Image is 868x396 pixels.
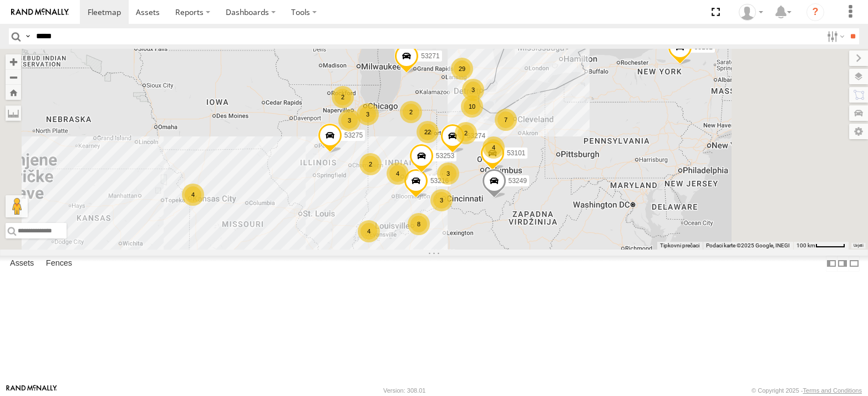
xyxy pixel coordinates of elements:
[338,109,361,131] div: 3
[660,242,699,250] button: Tipkovni prečaci
[417,121,439,143] div: 22
[182,184,204,206] div: 4
[332,86,354,108] div: 2
[793,242,849,250] button: Mjerilo karte: 100 km naprema 50 piksela
[495,109,517,131] div: 7
[344,131,362,139] span: 53275
[6,69,21,85] button: Zoom out
[735,4,767,21] div: Miky Transport
[430,177,448,185] span: 53216
[408,213,430,235] div: 8
[706,242,790,248] span: Podaci karte ©2025 Google, INEGI
[358,220,380,242] div: 4
[23,28,32,44] label: Search Query
[849,256,860,272] label: Hide Summary Table
[359,153,382,175] div: 2
[466,132,485,140] span: 53274
[435,153,454,160] span: 53253
[40,256,78,271] label: Fences
[849,124,868,139] label: Map Settings
[4,256,39,271] label: Assets
[806,3,824,21] i: ?
[11,8,69,16] img: rand-logo.svg
[796,242,815,248] span: 100 km
[6,105,21,121] label: Measure
[400,101,422,123] div: 2
[826,256,837,272] label: Dock Summary Table to the Left
[357,103,379,125] div: 3
[752,387,862,394] div: © Copyright 2025 -
[451,58,473,80] div: 29
[837,256,848,272] label: Dock Summary Table to the Right
[383,387,425,394] div: Version: 308.01
[421,53,439,60] span: 53271
[6,385,57,396] a: Visit our Website
[854,243,863,248] a: Uvjeti (otvara se u novoj kartici)
[6,85,21,100] button: Zoom Home
[823,28,846,44] label: Search Filter Options
[430,189,453,211] div: 3
[387,163,409,185] div: 4
[461,95,483,118] div: 10
[506,149,525,157] span: 53101
[508,177,526,185] span: 53249
[6,195,28,217] button: Povucite Pegmana na kartu da biste otvorili Street View
[803,387,862,394] a: Terms and Conditions
[437,163,459,185] div: 3
[483,136,505,159] div: 4
[455,122,477,144] div: 2
[6,54,21,69] button: Zoom in
[462,79,484,101] div: 3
